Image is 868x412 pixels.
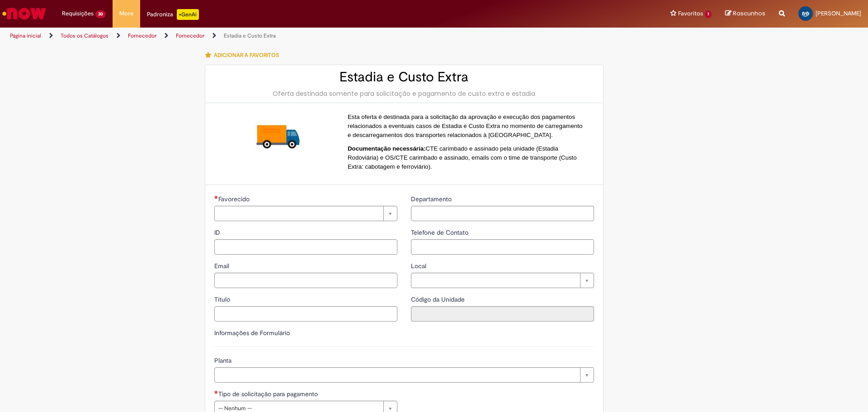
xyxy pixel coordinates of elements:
a: Estadia e Custo Extra [224,32,276,39]
span: Necessários [214,195,218,199]
span: Local [411,262,428,270]
p: +GenAi [177,9,199,20]
span: Favoritos [678,9,703,18]
span: Rascunhos [733,9,765,18]
span: Necessários [214,390,218,394]
a: Limpar campo Planta [214,367,594,383]
span: Requisições [62,9,94,18]
img: ServiceNow [1,5,47,23]
div: Oferta destinada somente para solicitação e pagamento de custo extra e estadia [214,89,594,98]
ul: Trilhas de página [7,28,572,44]
strong: Documentação necessária: [348,145,426,152]
span: ID [214,228,222,237]
span: More [119,9,133,18]
a: Página inicial [10,32,41,39]
h2: Estadia e Custo Extra [214,70,594,85]
label: Informações de Formulário [214,329,290,337]
a: Limpar campo Local [411,273,594,288]
img: Estadia e Custo Extra [254,121,302,150]
span: Departamento [411,195,453,203]
a: Rascunhos [725,9,765,18]
input: Telefone de Contato [411,239,594,255]
label: Somente leitura - Código da Unidade [411,295,467,304]
span: Email [214,262,231,270]
a: Limpar campo Favorecido [214,206,397,221]
span: 1 [705,10,712,18]
span: [PERSON_NAME] [816,9,861,17]
span: Necessários - Favorecido [218,195,251,203]
span: Tipo de solicitação para pagamento [218,390,320,398]
input: Departamento [411,206,594,221]
span: Telefone de Contato [411,228,470,237]
span: Planta [214,356,233,365]
div: Padroniza [147,9,199,20]
a: Fornecedor [176,32,204,39]
span: CTE carimbado e assinado pela unidade (Estadia Rodoviária) e OS/CTE carimbado e assinado, emails ... [348,145,577,170]
span: 30 [95,10,106,18]
span: Adicionar a Favoritos [214,52,279,59]
input: ID [214,239,397,255]
span: Esta oferta é destinada para a solicitação da aprovação e execução dos pagamentos relacionados a ... [348,114,582,138]
a: Fornecedor [128,32,156,39]
input: Código da Unidade [411,306,594,322]
a: Todos os Catálogos [61,32,108,39]
span: Título [214,295,232,303]
span: Somente leitura - Código da Unidade [411,295,467,303]
button: Adicionar a Favoritos [205,46,284,65]
input: Email [214,273,397,288]
input: Título [214,306,397,322]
